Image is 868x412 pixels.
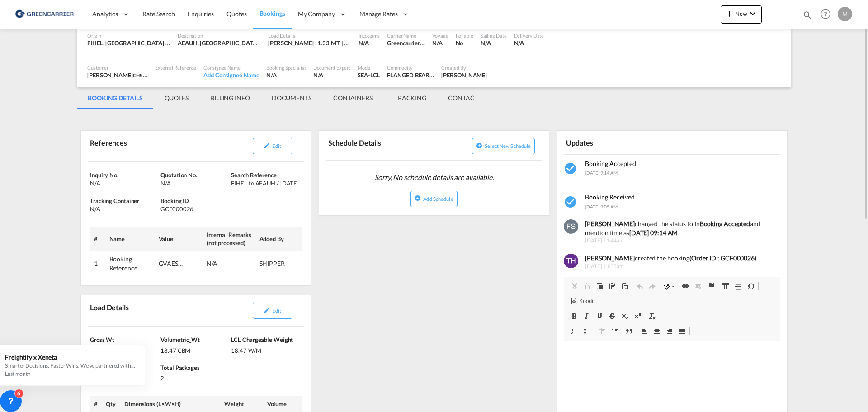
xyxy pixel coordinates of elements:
td: Booking Reference [106,251,155,276]
div: Origin [87,32,170,39]
span: Inquiry No. [90,171,118,179]
a: Liitä (Ctrl+V) [593,280,606,292]
a: Yliviivattu [606,310,618,322]
div: Destination [178,32,261,39]
a: Lisää erikoismerkki [745,280,757,292]
div: Add Consignee Name [203,71,259,79]
button: icon-pencilEdit [253,138,292,154]
div: References [88,134,194,158]
div: Voyage [432,32,448,39]
md-icon: icon-magnify [802,10,812,20]
a: Alaindeksi [618,310,631,322]
span: [DATE] 9:05 AM [585,204,618,209]
a: Poista muotoilu [646,310,659,322]
div: N/A [160,179,229,187]
span: Help [818,6,833,22]
div: 18.47 W/M [231,344,299,355]
a: Tasaa vasemmat reunat [638,325,651,337]
div: [PERSON_NAME] : 1.33 MT | Volumetric Wt : 18.47 CBM | Chargeable Wt : 18.47 W/M [268,39,351,47]
th: Volume [264,396,302,412]
div: Created By [441,64,487,71]
div: Consignee Name [203,64,259,71]
a: Lisää linkki/muokkaa linkkiä (Ctrl+K) [679,280,692,292]
div: GCF000026 [160,205,229,213]
img: 176147708aff11ef8735f72d97dca5a8.png [14,4,75,24]
th: # [90,227,106,251]
span: Sorry, No schedule details are available. [371,169,497,186]
a: Liitä tekstinä (Ctrl+Shift+V) [606,280,618,292]
button: icon-plus 400-fgNewicon-chevron-down [721,5,762,24]
div: changed the status to In and mention time as [585,219,774,237]
a: Tasaa oikeat reunat [663,325,676,337]
div: Help [818,6,838,23]
a: Kumoa (Ctrl+Z) [633,280,646,292]
span: Add Schedule [423,196,453,202]
a: Lihavoitu (Ctrl+B) [568,310,580,322]
a: Keskelle [651,325,663,337]
span: Quotation No. [160,171,197,179]
div: FIHEL, Helsingfors (Helsinki), Finland, Northern Europe, Europe [87,39,170,47]
md-icon: icon-chevron-down [747,8,758,19]
div: SEA-LCL [358,71,380,79]
div: N/A [481,39,507,47]
span: Search Reference [231,171,276,179]
div: Sailing Date [481,32,507,39]
span: New [724,10,758,17]
div: 2 [160,372,229,382]
div: Updates [564,134,670,150]
div: N/A [90,179,158,187]
span: Bookings [259,9,285,17]
div: 18.47 CBM [160,344,229,355]
div: External Reference [155,64,196,71]
th: Added By [256,227,302,251]
div: Booking Specialist [266,64,306,71]
div: N/A [359,39,369,47]
a: Kursivoitu (Ctrl+I) [580,310,593,322]
b: [PERSON_NAME] [585,254,635,262]
td: 1 [90,251,106,276]
span: [DATE] 9:14 AM [585,170,618,175]
div: Rollable [456,32,473,39]
div: M [838,7,852,21]
div: Schedule Details [326,134,432,156]
span: [DATE] 11:35am [585,263,774,270]
md-icon: icon-plus-circle [415,195,421,201]
a: Oikolue kirjoitettaessa [661,280,677,292]
span: Volumetric_Wt [160,336,200,343]
md-tab-item: CONTACT [437,87,489,109]
div: Load Details [268,32,351,39]
md-tab-item: BILLING INFO [199,87,261,109]
div: No [456,39,473,47]
div: N/A [313,71,351,79]
span: Booking Received [585,193,635,201]
button: icon-plus-circleAdd Schedule [410,191,457,207]
a: Lainaus [623,325,636,337]
span: Enquiries [188,10,214,18]
div: icon-magnify [802,10,812,24]
b: Booking Accepted [700,220,750,227]
div: Customer [87,64,148,71]
div: Commodity [387,64,434,71]
img: 80lMbG3v2gAAAABJRU5ErkJggg== [564,254,578,268]
md-tab-item: QUOTES [154,87,199,109]
th: Dimensions (L×W×H) [121,396,221,412]
div: FLANGED BEARING [387,71,434,79]
md-icon: icon-checkbox-marked-circle [564,195,578,209]
span: Koodi [578,298,593,305]
td: SHIPPER [256,251,302,276]
th: Internal Remarks (not processed) [203,227,256,251]
md-icon: icon-checkbox-marked-circle [564,161,578,176]
div: FIHEL to AEAUH / 27 Aug 2025 [231,179,299,187]
div: GVAES2509296 [159,259,186,268]
span: Edit [272,308,281,313]
a: Lisää ankkuri/muokkaa ankkuria [704,280,717,292]
th: Value [155,227,203,251]
span: [DATE] 11:44am [585,237,774,245]
span: Manage Rates [359,9,398,19]
div: N/A [207,259,234,268]
a: Toista (Ctrl+Y) [646,280,659,292]
md-tab-item: DOCUMENTS [261,87,322,109]
a: Poista linkki [692,280,704,292]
